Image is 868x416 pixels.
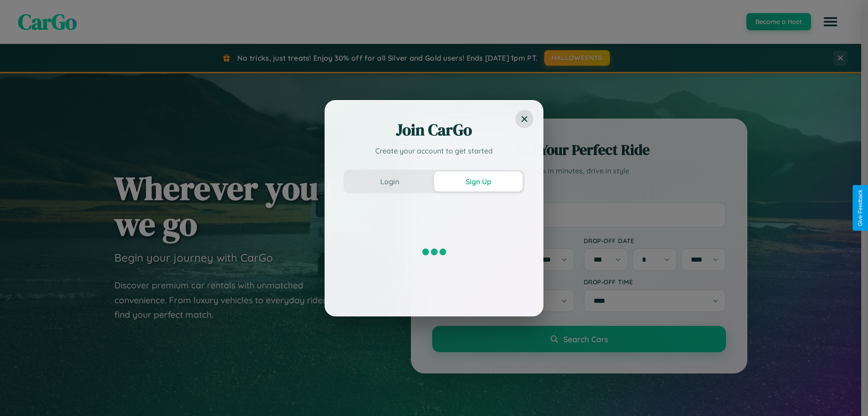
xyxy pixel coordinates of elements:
div: Give Feedback [857,190,863,226]
p: Create your account to get started [344,145,524,156]
h2: Join CarGo [344,119,524,141]
button: Login [345,172,434,191]
iframe: Intercom live chat [9,385,31,407]
button: Sign Up [434,172,523,191]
